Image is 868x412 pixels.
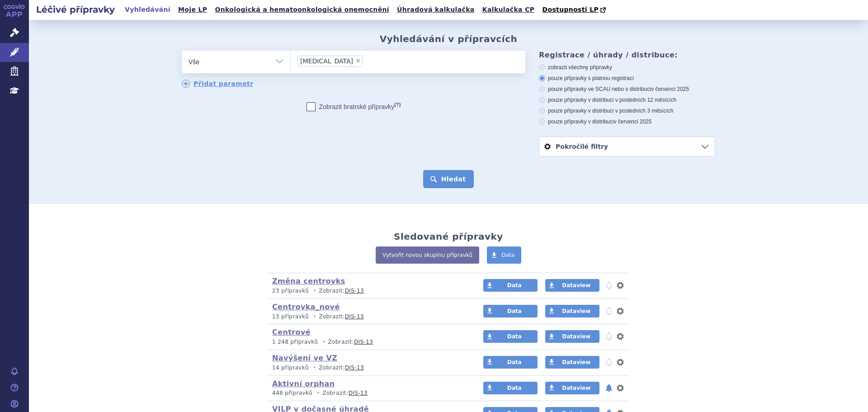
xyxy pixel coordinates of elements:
a: Dostupnosti LP [539,4,610,16]
h3: Registrace / úhrady / distribuce: [539,51,715,59]
p: Zobrazit: [272,287,466,295]
a: Data [483,279,538,292]
a: Úhradová kalkulačka [394,4,477,16]
a: Dataview [545,330,599,343]
span: v červenci 2025 [651,86,689,92]
label: pouze přípravky ve SCAU nebo v distribuci [539,85,715,93]
a: DIS-13 [345,313,364,320]
label: Zobrazit bratrské přípravky [307,102,401,111]
a: Pokročilé filtry [539,137,715,156]
a: Centrové [272,328,311,336]
span: Dataview [562,308,590,314]
a: DIS-13 [354,339,373,345]
abbr: (?) [394,102,401,108]
span: Data [501,252,514,258]
span: v červenci 2025 [613,118,651,125]
label: pouze přípravky s platnou registrací [539,75,715,82]
a: Dataview [545,305,599,317]
label: pouze přípravky v distribuci v posledních 3 měsících [539,107,715,114]
span: Dataview [562,282,590,289]
button: notifikace [604,280,613,291]
a: DIS-13 [349,390,368,396]
p: Zobrazit: [272,338,466,346]
span: 23 přípravků [272,288,309,294]
a: Kalkulačka CP [480,4,538,16]
span: Dataview [562,359,590,365]
button: notifikace [604,383,613,393]
a: Moje LP [175,4,210,16]
span: Data [507,359,522,365]
i: • [311,313,319,321]
a: DIS-13 [345,288,364,294]
h2: Léčivé přípravky [29,3,122,16]
a: Vyhledávání [122,4,173,16]
a: DIS-13 [345,365,364,371]
h2: Vyhledávání v přípravcích [380,33,518,44]
label: pouze přípravky v distribuci [539,118,715,125]
button: notifikace [604,306,613,317]
p: Zobrazit: [272,364,466,372]
button: nastavení [616,280,625,291]
span: Dostupnosti LP [542,6,599,13]
span: Dataview [562,385,590,391]
a: Onkologická a hematoonkologická onemocnění [212,4,392,16]
a: Dataview [545,382,599,394]
a: Přidat parametr [182,80,254,88]
li: bavencio [297,56,363,67]
span: × [355,58,361,63]
i: • [311,364,319,372]
a: Dataview [545,356,599,369]
a: Data [487,246,521,264]
button: nastavení [616,357,625,368]
a: Navýšení ve VZ [272,354,337,362]
span: Dataview [562,333,590,340]
a: Data [483,330,538,343]
button: nastavení [616,383,625,393]
span: 14 přípravků [272,365,309,371]
button: Hledat [423,170,474,188]
span: Data [507,385,522,391]
span: Data [507,333,522,340]
a: Změna centrovks [272,277,345,285]
span: 1 248 přípravků [272,339,318,345]
button: nastavení [616,306,625,317]
p: Zobrazit: [272,389,466,397]
button: notifikace [604,331,613,342]
input: [MEDICAL_DATA] [365,55,370,66]
button: nastavení [616,331,625,342]
label: pouze přípravky v distribuci v posledních 12 měsících [539,96,715,104]
i: • [320,338,328,346]
i: • [311,287,319,295]
span: Data [507,308,522,314]
p: Zobrazit: [272,313,466,321]
span: Data [507,282,522,289]
i: • [314,389,322,397]
span: 448 přípravků [272,390,312,396]
a: Aktivní orphan [272,379,335,388]
label: zobrazit všechny přípravky [539,64,715,71]
a: Centrovka_nové [272,303,340,311]
span: 13 přípravků [272,313,309,320]
a: Data [483,305,538,317]
a: Dataview [545,279,599,292]
a: Data [483,356,538,369]
a: Data [483,382,538,394]
button: notifikace [604,357,613,368]
span: [MEDICAL_DATA] [300,58,353,64]
a: Vytvořit novou skupinu přípravků [376,246,479,264]
h2: Sledované přípravky [394,231,503,242]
